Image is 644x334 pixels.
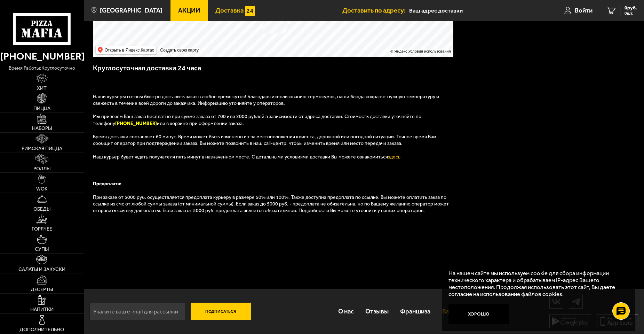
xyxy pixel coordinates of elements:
span: Мы привезём Ваш заказ бесплатно при сумме заказа от 700 или 2000 рублей в зависимости от адреса д... [93,114,421,126]
a: Условия использования [408,49,451,53]
a: О нас [332,301,359,323]
span: Горячее [32,227,52,232]
a: Создать свою карту [159,48,200,53]
input: Ваш адрес доставки [409,4,538,17]
span: При заказе от 5000 руб. осуществляется предоплата курьеру в размере 50% или 100%. Также доступна ... [93,194,449,214]
span: Дополнительно [19,327,64,332]
a: Отзывы [359,301,394,323]
span: Супы [35,247,49,252]
span: Время доставки составляет 60 минут. Время может быть изменено из-за местоположения клиента, дорож... [93,134,436,146]
span: Доставка [215,7,244,14]
input: Укажите ваш e-mail для рассылки [89,303,185,320]
span: Римская пицца [22,146,62,151]
ymaps: © Яндекс [390,49,407,53]
span: Обеды [33,207,50,212]
span: Хит [37,86,47,91]
img: 15daf4d41897b9f0e9f617042186c801.svg [245,6,255,16]
span: Наши курьеры готовы быстро доставить заказ в любое время суток! Благодаря использованию термосумо... [93,94,439,106]
button: Подписаться [191,303,251,320]
span: Напитки [30,307,54,312]
b: [PHONE_NUMBER] [115,121,157,126]
span: Наборы [32,126,52,131]
span: 0 шт. [625,11,637,15]
p: На нашем сайте мы используем cookie для сбора информации технического характера и обрабатываем IP... [448,270,624,297]
ymaps: Открыть в Яндекс.Картах [105,46,154,54]
span: 0 руб. [625,6,637,10]
a: Франшиза [395,301,436,323]
span: [GEOGRAPHIC_DATA] [100,7,162,14]
span: Доставить по адресу: [342,7,409,14]
a: здесь [388,154,400,160]
span: Пицца [33,106,50,111]
span: Роллы [33,166,50,171]
span: Салаты и закуски [18,267,65,272]
h3: Круглосуточная доставка 24 часа [93,63,454,80]
span: Наш курьер будет ждать получателя пять минут в назначенном месте. С детальными условиями доставки... [93,154,401,160]
b: Предоплата: [93,181,121,187]
button: Хорошо [448,304,509,324]
a: Вакансии [436,301,475,323]
span: Акции [178,7,200,14]
span: Войти [575,7,593,14]
ymaps: Открыть в Яндекс.Картах [96,46,156,54]
span: WOK [36,187,48,192]
span: Десерты [31,287,53,292]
